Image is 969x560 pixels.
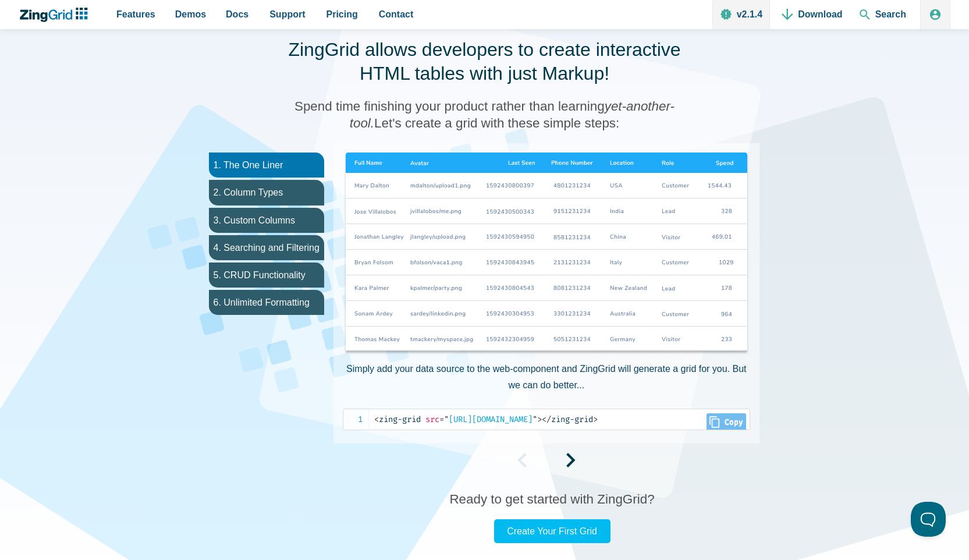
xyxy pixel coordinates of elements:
[175,6,206,22] span: Demos
[537,414,542,424] span: >
[116,6,155,22] span: Features
[449,491,654,508] h3: Ready to get started with ZingGrid?
[209,153,324,178] li: 1. The One Liner
[226,6,249,22] span: Docs
[281,98,688,132] h3: Spend time finishing your product rather than learning Let's create a grid with these simple steps:
[542,414,551,424] span: </
[494,519,610,543] a: Create Your First Grid
[593,414,598,424] span: >
[209,290,324,315] li: 6. Unlimited Formatting
[374,414,379,424] span: <
[439,414,537,424] span: [URL][DOMAIN_NAME]
[374,414,421,424] span: zing-grid
[209,180,324,205] li: 2. Column Types
[533,414,537,424] span: "
[209,208,324,233] li: 3. Custom Columns
[379,6,414,22] span: Contact
[19,8,94,22] a: ZingChart Logo. Click to return to the homepage
[326,6,358,22] span: Pricing
[209,263,324,288] li: 5. CRUD Functionality
[444,414,449,424] span: "
[281,38,688,86] h2: ZingGrid allows developers to create interactive HTML tables with just Markup!
[439,414,444,424] span: =
[911,502,946,537] iframe: Toggle Customer Support
[209,235,324,260] li: 4. Searching and Filtering
[269,6,305,22] span: Support
[425,414,439,424] span: src
[343,361,750,392] p: Simply add your data source to the web-component and ZingGrid will generate a grid for you. But w...
[542,414,593,424] span: zing-grid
